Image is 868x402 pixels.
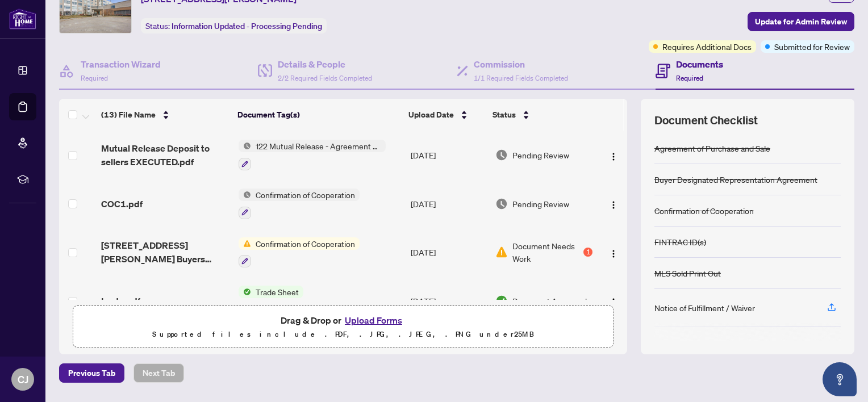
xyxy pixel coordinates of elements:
button: Open asap [823,362,857,396]
img: Logo [609,152,618,161]
th: Document Tag(s) [233,99,404,131]
div: 1 [583,248,592,257]
img: Logo [609,298,618,307]
img: Logo [609,200,618,210]
span: Confirmation of Cooperation [251,237,360,250]
h4: Details & People [278,57,372,71]
span: CJ [18,371,28,387]
button: Status Icon122 Mutual Release - Agreement of Purchase and Sale [239,140,386,170]
img: Status Icon [239,140,251,152]
span: (13) File Name [101,108,156,121]
img: Logo [609,249,618,258]
button: Logo [604,195,623,213]
img: logo [9,9,36,30]
span: Drag & Drop or [281,313,406,328]
span: COC1.pdf [101,197,143,211]
td: [DATE] [406,228,491,277]
th: Status [488,99,594,131]
span: Required [81,74,108,82]
button: Upload Forms [341,313,406,328]
img: Document Status [495,295,508,307]
img: Document Status [495,246,508,258]
div: Confirmation of Cooperation [654,204,754,217]
span: Requires Additional Docs [662,40,752,53]
button: Status IconConfirmation of Cooperation [239,189,360,219]
span: Status [493,108,516,121]
img: Status Icon [239,237,251,250]
div: Agreement of Purchase and Sale [654,142,770,154]
td: [DATE] [406,179,491,228]
span: 122 Mutual Release - Agreement of Purchase and Sale [251,140,386,152]
span: [STREET_ADDRESS][PERSON_NAME] Buyers Sleeman_[DATE] 10_37_16.pdf [101,238,229,266]
div: Status: [141,18,327,33]
button: Next Tab [133,363,184,383]
span: Document Needs Work [512,240,581,265]
img: Status Icon [239,189,251,201]
span: Information Updated - Processing Pending [172,21,322,31]
td: [DATE] [406,277,491,325]
span: trade.pdf [101,294,140,308]
button: Status IconTrade Sheet [239,286,303,316]
button: Update for Admin Review [748,12,854,31]
img: Document Status [495,149,508,161]
span: Required [676,74,703,82]
th: (13) File Name [97,99,233,131]
span: Pending Review [512,149,569,161]
span: Drag & Drop orUpload FormsSupported files include .PDF, .JPG, .JPEG, .PNG under25MB [73,306,613,348]
td: [DATE] [406,131,491,179]
span: Mutual Release Deposit to sellers EXECUTED.pdf [101,141,229,169]
span: Document Approved [512,295,587,307]
img: Document Status [495,198,508,210]
button: Status IconConfirmation of Cooperation [239,237,360,268]
button: Logo [604,146,623,164]
div: FINTRAC ID(s) [654,236,706,248]
h4: Commission [474,57,568,71]
button: Previous Tab [59,363,124,383]
span: 2/2 Required Fields Completed [278,74,372,82]
button: Logo [604,292,623,310]
span: Document Checklist [654,112,758,128]
img: Status Icon [239,286,251,298]
span: Pending Review [512,198,569,210]
div: MLS Sold Print Out [654,267,721,279]
span: Trade Sheet [251,286,303,298]
h4: Transaction Wizard [81,57,161,71]
span: 1/1 Required Fields Completed [474,74,568,82]
th: Upload Date [404,99,489,131]
span: Upload Date [408,108,454,121]
span: Confirmation of Cooperation [251,189,360,201]
span: Update for Admin Review [755,12,847,31]
h4: Documents [676,57,723,71]
div: Buyer Designated Representation Agreement [654,173,817,186]
button: Logo [604,243,623,261]
span: Previous Tab [68,364,115,382]
p: Supported files include .PDF, .JPG, .JPEG, .PNG under 25 MB [80,328,606,341]
div: Notice of Fulfillment / Waiver [654,301,755,314]
span: Submitted for Review [774,40,850,53]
